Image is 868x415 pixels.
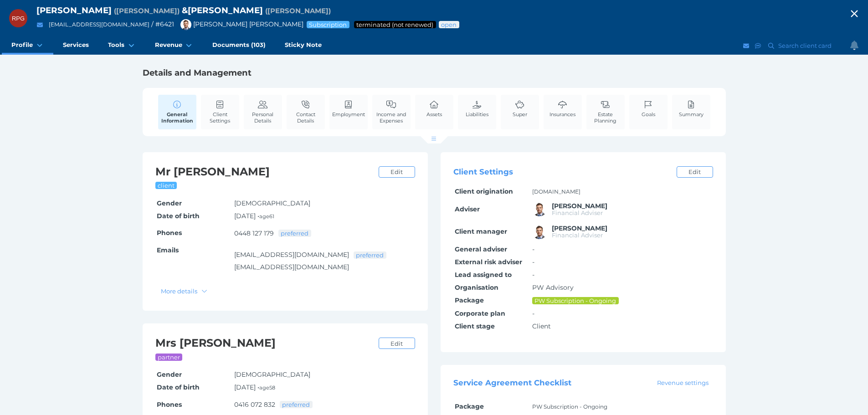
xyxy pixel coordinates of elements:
span: Client origination [455,187,513,195]
span: Tools [108,41,124,49]
span: Package [455,402,484,410]
span: Documents (103) [212,41,266,49]
span: Organisation [455,283,498,292]
a: Edit [379,166,415,178]
a: Revenue settings [652,378,713,387]
a: Estate Planning [586,95,625,129]
span: - [532,258,534,266]
img: Brad Bond [532,202,547,216]
span: Personal Details [246,111,280,124]
span: client [157,182,175,189]
span: Lead assigned to [455,271,512,279]
span: [DEMOGRAPHIC_DATA] [234,199,310,207]
span: preferred [282,401,311,408]
span: Date of birth [157,383,200,391]
img: Brad Bond [532,225,547,239]
span: Client manager [455,227,507,236]
span: preferred [355,251,385,259]
span: - [532,245,534,253]
a: Client Settings [201,95,239,129]
a: Contact Details [287,95,325,129]
span: Client Settings [203,111,237,124]
a: Personal Details [244,95,282,129]
a: Revenue [145,36,203,55]
span: Corporate plan [455,309,505,318]
span: Edit [386,168,406,175]
a: [EMAIL_ADDRESS][DOMAIN_NAME] [49,21,149,28]
span: / # 6421 [151,20,174,28]
img: Brad Bond [180,19,191,30]
a: Insurances [547,95,578,123]
a: Super [510,95,529,123]
span: RPG [12,15,25,22]
span: Contact Details [289,111,323,124]
div: Robert Peter Gratton [9,9,27,27]
span: PW Subscription - Ongoing [534,297,617,304]
span: Summary [679,111,704,118]
span: Profile [11,41,33,49]
span: Financial Adviser [552,231,603,239]
span: Client stage [455,322,495,330]
span: Assets [426,111,442,118]
span: Service package status: Not renewed [356,21,434,28]
span: Brad Bond [552,224,607,232]
a: 0416 072 832 [234,400,275,409]
a: General Information [158,95,196,129]
a: Profile [2,36,53,55]
small: age 58 [259,384,275,391]
span: preferred [280,230,309,237]
span: Gender [157,199,182,207]
button: SMS [754,40,763,51]
span: Revenue [155,41,182,49]
span: Service Agreement Checklist [453,378,571,387]
span: External risk adviser [455,258,522,266]
span: [DEMOGRAPHIC_DATA] [234,370,310,379]
a: [EMAIL_ADDRESS][DOMAIN_NAME] [234,263,349,271]
span: Super [513,111,527,118]
span: Sticky Note [285,41,322,49]
button: More details [157,285,212,297]
a: [EMAIL_ADDRESS][DOMAIN_NAME] [234,251,349,259]
span: Revenue settings [653,379,712,386]
a: Income and Expenses [372,95,411,129]
a: Assets [424,95,444,123]
span: Brad Bond [552,202,607,210]
span: - [532,309,534,318]
span: [DATE] • [234,212,274,220]
span: Gender [157,370,182,379]
span: & [PERSON_NAME] [182,5,263,15]
span: Advice status: Review not yet booked in [441,21,457,28]
span: Date of birth [157,212,200,220]
span: General Information [160,111,194,124]
a: Documents (103) [203,36,275,55]
h1: Details and Management [143,67,726,78]
span: Liabilities [466,111,488,118]
button: Search client card [764,40,836,51]
span: Estate Planning [589,111,622,124]
button: Email [34,19,46,31]
td: PW Subscription - Ongoing [531,400,713,413]
span: partner [157,354,181,361]
td: [DOMAIN_NAME] [531,185,713,198]
span: Emails [157,246,179,254]
span: Preferred name [265,6,331,15]
span: Phones [157,400,182,409]
button: Email [742,40,751,51]
span: General adviser [455,245,507,253]
span: [PERSON_NAME] [36,5,112,15]
span: Search client card [776,42,836,49]
a: Services [53,36,98,55]
span: [DATE] • [234,383,275,391]
span: Client Settings [453,168,513,177]
span: Edit [386,340,406,347]
a: Liabilities [463,95,491,123]
span: Client [532,322,551,330]
span: More details [157,287,200,295]
span: PW Advisory [532,283,574,292]
a: Goals [639,95,657,123]
a: Edit [677,166,713,178]
span: Employment [332,111,365,118]
small: age 61 [259,213,274,220]
span: Financial Adviser [552,209,603,216]
a: Summary [677,95,706,123]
